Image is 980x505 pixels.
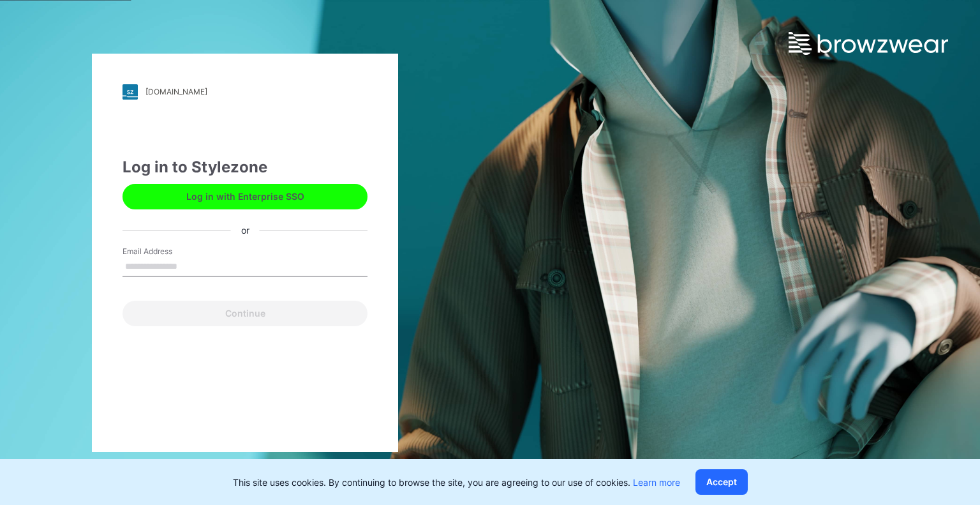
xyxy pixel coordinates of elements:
img: stylezone-logo.562084cfcfab977791bfbf7441f1a819.svg [122,84,138,100]
button: Accept [695,469,748,495]
div: or [231,223,260,237]
a: [DOMAIN_NAME] [122,84,367,100]
button: Log in with Enterprise SSO [122,184,367,209]
p: This site uses cookies. By continuing to browse the site, you are agreeing to our use of cookies. [233,476,680,489]
a: Learn more [633,477,680,488]
div: [DOMAIN_NAME] [145,87,207,96]
div: Log in to Stylezone [122,156,367,179]
img: browzwear-logo.e42bd6dac1945053ebaf764b6aa21510.svg [789,32,948,55]
label: Email Address [122,246,212,257]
